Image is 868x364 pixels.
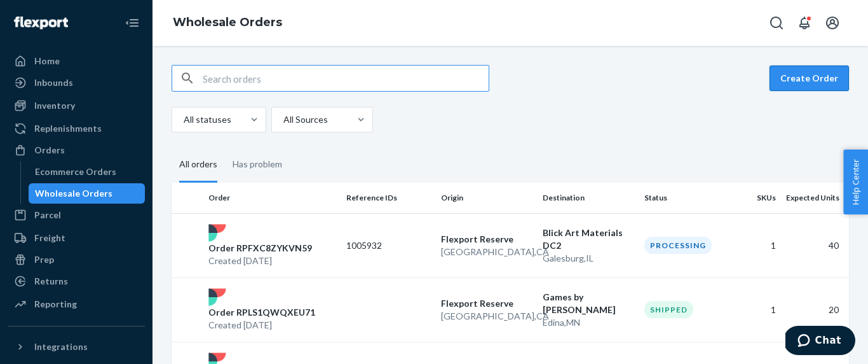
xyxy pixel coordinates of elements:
div: Replenishments [34,122,102,135]
a: Parcel [8,205,145,225]
div: All orders [179,148,217,183]
p: Galesburg , IL [543,252,634,265]
th: Origin [436,183,538,213]
th: Order [203,183,341,213]
a: Replenishments [8,118,145,139]
td: 40 [781,213,849,277]
p: 1005932 [346,239,431,252]
div: Returns [34,275,68,288]
a: Orders [8,140,145,160]
p: Flexport Reserve [441,297,532,310]
th: SKUs [734,183,782,213]
p: Created [DATE] [208,319,315,332]
p: Games by [PERSON_NAME] [543,291,634,316]
img: flexport logo [208,224,226,242]
a: Prep [8,249,145,270]
input: All statuses [182,113,184,126]
div: Integrations [34,340,88,353]
a: Wholesale Orders [29,183,146,204]
a: Wholesale Orders [173,15,282,29]
img: Flexport logo [14,17,68,29]
td: 1 [734,213,782,277]
button: Open Search Box [764,10,789,36]
button: Integrations [8,337,145,357]
th: Destination [538,183,639,213]
p: [GEOGRAPHIC_DATA] , CA [441,246,532,258]
button: Close Navigation [119,10,145,36]
th: Reference IDs [341,183,436,213]
input: All Sources [282,113,283,126]
th: Expected Units [781,183,849,213]
div: Inbounds [34,76,73,89]
img: flexport logo [208,288,226,306]
p: Order RPFXC8ZYKVN59 [208,242,312,255]
a: Returns [8,271,145,291]
a: Home [8,51,145,71]
a: Reporting [8,294,145,314]
div: Parcel [34,209,61,221]
div: Orders [34,144,65,157]
p: [GEOGRAPHIC_DATA] , CA [441,310,532,323]
div: Wholesale Orders [35,187,112,200]
button: Create Order [770,66,849,91]
p: Blick Art Materials DC2 [543,227,634,252]
button: Open account menu [820,10,845,36]
th: Status [639,183,734,213]
p: Created [DATE] [208,255,312,267]
p: Flexport Reserve [441,233,532,246]
p: Edina , MN [543,316,634,329]
div: Home [34,55,60,67]
div: Reporting [34,298,77,311]
a: Inventory [8,95,145,116]
a: Ecommerce Orders [29,162,146,182]
div: Prep [34,253,54,266]
div: Shipped [644,301,693,318]
button: Help Center [843,150,868,214]
div: Has problem [233,148,282,181]
p: Order RPLS1QWQXEU71 [208,306,315,319]
td: 20 [781,277,849,342]
div: Inventory [34,99,75,112]
a: Inbounds [8,73,145,93]
div: Freight [34,232,65,244]
a: Freight [8,228,145,248]
ol: breadcrumbs [163,4,292,41]
div: Processing [644,237,712,254]
td: 1 [734,277,782,342]
input: Search orders [203,66,489,91]
button: Open notifications [792,10,817,36]
iframe: Opens a widget where you can chat to one of our agents [785,326,855,358]
div: Ecommerce Orders [35,165,116,178]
